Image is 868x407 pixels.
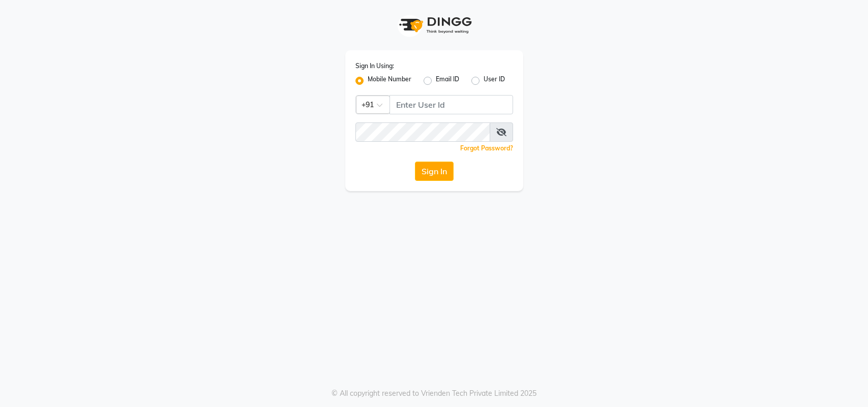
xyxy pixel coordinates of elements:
[355,122,490,142] input: Username
[390,95,513,114] input: Username
[436,75,459,87] label: Email ID
[394,10,475,40] img: logo1.svg
[355,61,394,71] label: Sign In Using:
[484,75,505,87] label: User ID
[368,75,411,87] label: Mobile Number
[460,144,513,152] a: Forgot Password?
[415,162,454,181] button: Sign In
